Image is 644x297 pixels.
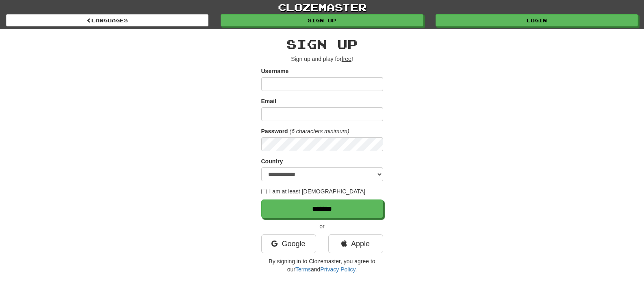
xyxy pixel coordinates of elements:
label: Username [261,67,289,75]
p: or [261,222,383,230]
label: Country [261,157,283,165]
a: Languages [6,14,208,26]
u: free [342,56,351,62]
p: By signing in to Clozemaster, you agree to our and . [261,257,383,273]
a: Apple [328,234,383,253]
a: Privacy Policy [320,266,355,273]
em: (6 characters minimum) [290,128,349,134]
p: Sign up and play for ! [261,55,383,63]
a: Sign up [221,14,423,26]
input: I am at least [DEMOGRAPHIC_DATA] [261,189,267,194]
a: Login [436,14,638,26]
label: I am at least [DEMOGRAPHIC_DATA] [261,187,366,195]
a: Terms [295,266,311,273]
label: Email [261,97,276,105]
a: Google [261,234,316,253]
label: Password [261,127,288,135]
h2: Sign up [261,37,383,51]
